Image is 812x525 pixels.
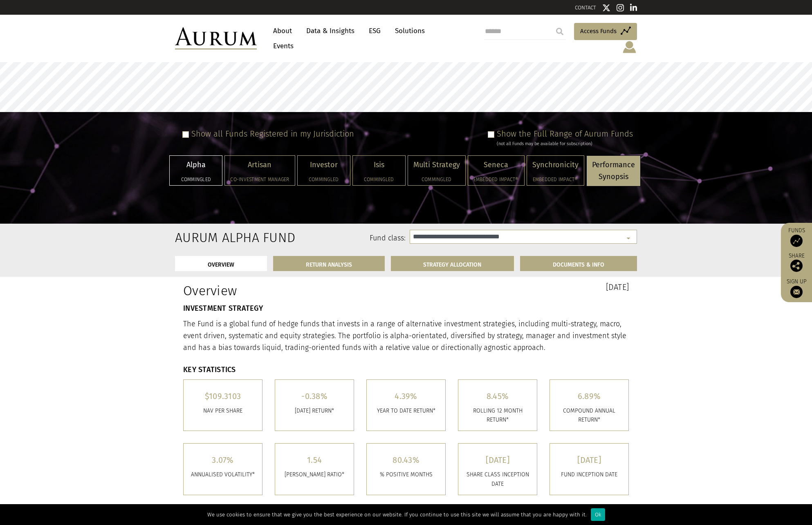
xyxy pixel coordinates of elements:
span: Access Funds [580,26,617,36]
img: account-icon.svg [622,40,637,54]
input: Submit [552,23,568,40]
img: Share this post [790,260,803,272]
p: ROLLING 12 MONTH RETURN* [464,406,531,425]
p: ANNUALISED VOLATILITY* [190,470,256,479]
p: Performance Synopsis [592,159,635,183]
p: Synchronicity [532,159,579,171]
h5: 4.39% [373,392,439,400]
label: Show all Funds Registered in my Jurisdiction [191,129,354,139]
img: Instagram icon [617,4,624,12]
p: Artisan [230,159,289,171]
p: [DATE] RETURN* [281,406,348,415]
h5: Commingled [358,177,400,182]
a: DOCUMENTS & INFO [520,256,637,271]
a: Funds [785,227,808,247]
a: RETURN ANALYSIS [273,256,385,271]
p: FUND INCEPTION DATE [556,470,622,479]
h5: Embedded Impact® [532,177,579,182]
p: Nav per share [190,406,256,415]
h5: [DATE] [556,456,622,464]
p: SHARE CLASS INCEPTION DATE [464,470,531,489]
a: ESG [365,23,385,38]
div: (not all Funds may be available for subscription) [497,140,633,148]
p: YEAR TO DATE RETURN* [373,406,439,415]
a: STRATEGY ALLOCATION [391,256,514,271]
a: About [269,23,296,38]
div: Share [785,253,808,272]
h5: [DATE] [464,456,531,464]
h5: 1.54 [281,456,348,464]
p: [PERSON_NAME] RATIO* [281,470,348,479]
p: Multi Strategy [413,159,460,171]
p: The Fund is a global fund of hedge funds that invests in a range of alternative investment strate... [183,318,629,353]
label: Fund class: [254,233,406,244]
p: Isis [358,159,400,171]
a: Access Funds [574,23,637,40]
img: Aurum [175,27,257,49]
h5: Co-investment Manager [230,177,289,182]
p: Investor [303,159,345,171]
p: Alpha [175,159,217,171]
h1: Overview [183,283,400,298]
h5: Commingled [303,177,345,182]
a: Solutions [391,23,429,38]
strong: INVESTMENT STRATEGY [183,304,263,313]
h5: $109.3103 [190,392,256,400]
img: Linkedin icon [630,4,637,12]
img: Sign up to our newsletter [790,286,803,298]
h5: 3.07% [190,456,256,464]
p: Seneca [473,159,519,171]
h2: Aurum Alpha Fund [175,230,242,245]
p: % POSITIVE MONTHS [373,470,439,479]
p: COMPOUND ANNUAL RETURN* [556,406,622,425]
label: Show the Full Range of Aurum Funds [497,129,633,139]
h5: Embedded Impact® [473,177,519,182]
h5: -0.38% [281,392,348,400]
h5: Commingled [413,177,460,182]
h5: Commingled [175,177,217,182]
h3: [DATE] [412,283,629,291]
img: Twitter icon [602,4,610,12]
a: Sign up [785,278,808,298]
h5: 6.89% [556,392,622,400]
h5: 8.45% [464,392,531,400]
img: Access Funds [790,235,803,247]
h5: 80.43% [373,456,439,464]
div: Ok [591,508,605,521]
a: Data & Insights [302,23,359,38]
a: CONTACT [575,4,596,11]
a: Events [269,38,294,54]
strong: KEY STATISTICS [183,365,236,374]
